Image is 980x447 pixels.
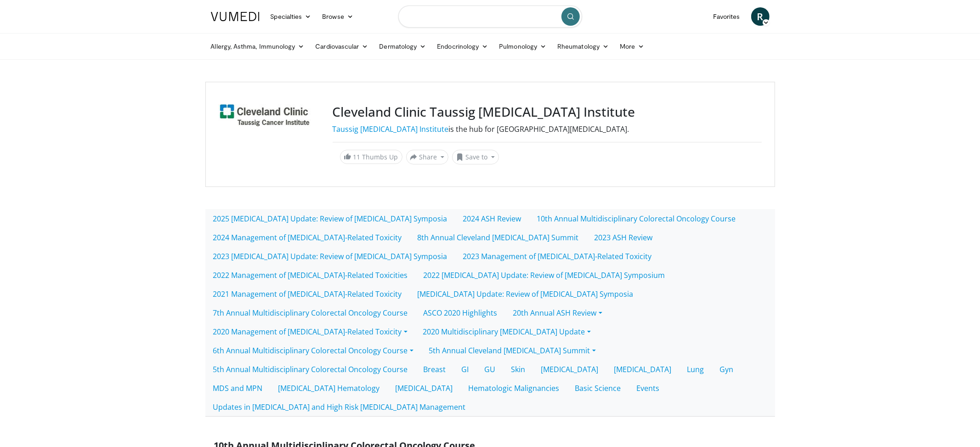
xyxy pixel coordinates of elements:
[680,360,712,379] a: Lung
[205,228,410,247] a: 2024 Management of [MEDICAL_DATA]-Related Toxicity
[629,379,668,398] a: Events
[587,228,661,247] a: 2023 ASH Review
[505,303,610,323] a: 20th Annual ASH Review
[340,150,402,164] a: 11 Thumbs Up
[205,284,410,304] a: 2021 Management of [MEDICAL_DATA]-Related Toxicity
[614,37,650,56] a: More
[333,124,449,134] a: Taussig [MEDICAL_DATA] Institute
[205,397,474,417] a: Updates in [MEDICAL_DATA] and High Risk [MEDICAL_DATA] Management
[477,360,504,379] a: GU
[205,209,455,228] a: 2025 [MEDICAL_DATA] Update: Review of [MEDICAL_DATA] Symposia
[493,37,552,56] a: Pulmonology
[567,379,629,398] a: Basic Science
[431,37,493,56] a: Endocrinology
[333,124,762,135] p: is the hub for [GEOGRAPHIC_DATA][MEDICAL_DATA].
[353,153,361,161] span: 11
[205,266,416,285] a: 2022 Management of [MEDICAL_DATA]-Related Toxicities
[406,150,449,164] button: Share
[398,6,582,28] input: Search topics, interventions
[310,37,374,56] a: Cardiovascular
[410,284,641,304] a: [MEDICAL_DATA] Update: Review of [MEDICAL_DATA] Symposia
[317,7,359,26] a: Browse
[455,209,529,228] a: 2024 ASH Review
[552,37,614,56] a: Rheumatology
[205,303,416,323] a: 7th Annual Multidisciplinary Colorectal Oncology Course
[410,228,587,247] a: 8th Annual Cleveland [MEDICAL_DATA] Summit
[374,37,432,56] a: Dermatology
[211,12,260,21] img: VuMedi Logo
[416,360,454,379] a: Breast
[205,37,310,56] a: Allergy, Asthma, Immunology
[333,104,762,120] h3: Cleveland Clinic Taussig [MEDICAL_DATA] Institute
[606,360,680,379] a: [MEDICAL_DATA]
[454,360,477,379] a: GI
[205,341,421,360] a: 6th Annual Multidisciplinary Colorectal Oncology Course
[271,379,388,398] a: [MEDICAL_DATA] Hematology
[205,247,455,266] a: 2023 [MEDICAL_DATA] Update: Review of [MEDICAL_DATA] Symposia
[265,7,317,26] a: Specialties
[416,303,505,323] a: ASCO 2020 Highlights
[461,379,567,398] a: Hematologic Malignancies
[388,379,461,398] a: [MEDICAL_DATA]
[455,247,660,266] a: 2023 Management of [MEDICAL_DATA]-Related Toxicity
[452,150,499,164] button: Save to
[205,379,271,398] a: MDS and MPN
[712,360,742,379] a: Gyn
[751,7,770,26] a: R
[529,209,744,228] a: 10th Annual Multidisciplinary Colorectal Oncology Course
[708,7,746,26] a: Favorites
[504,360,533,379] a: Skin
[533,360,606,379] a: [MEDICAL_DATA]
[416,266,673,285] a: 2022 [MEDICAL_DATA] Update: Review of [MEDICAL_DATA] Symposium
[205,360,416,379] a: 5th Annual Multidisciplinary Colorectal Oncology Course
[415,322,599,341] a: 2020 Multidisciplinary [MEDICAL_DATA] Update
[421,341,604,360] a: 5th Annual Cleveland [MEDICAL_DATA] Summit
[205,322,415,341] a: 2020 Management of [MEDICAL_DATA]-Related Toxicity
